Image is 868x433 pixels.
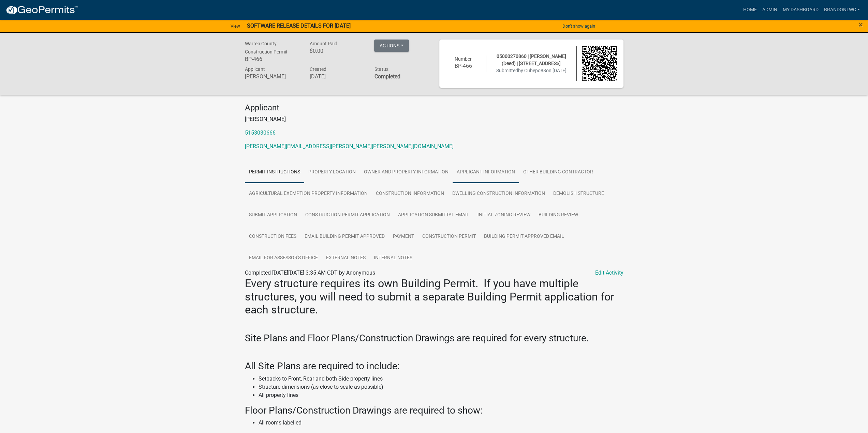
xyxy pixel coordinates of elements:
[595,269,623,277] a: Edit Activity
[309,73,364,80] h6: [DATE]
[245,143,454,150] a: [PERSON_NAME][EMAIL_ADDRESS][PERSON_NAME][PERSON_NAME][DOMAIN_NAME]
[245,333,623,344] h3: Site Plans and Floor Plans/Construction Drawings are required for every structure.
[245,56,299,62] h6: BP-466
[780,3,821,16] a: My Dashboard
[245,66,265,72] span: Applicant
[389,226,418,248] a: Payment
[309,48,364,54] h6: $0.00
[259,383,623,391] li: Structure dimensions (as close to scale as possible)
[370,247,416,269] a: Internal Notes
[497,53,566,66] span: 05000270860 | [PERSON_NAME] (Deed) | [STREET_ADDRESS]
[446,63,481,69] h6: BP-466
[245,269,375,276] span: Completed [DATE][DATE] 3:35 AM CDT by Anonymous
[519,161,597,183] a: Other Building Contractor
[304,161,360,183] a: Property Location
[582,46,617,81] img: QR code
[374,40,409,52] button: Actions
[549,183,608,205] a: Demolish Structure
[374,66,388,72] span: Status
[259,391,623,399] li: All property lines
[245,247,322,269] a: Email for Assessor's Office
[496,68,567,73] span: Submitted on [DATE]
[228,20,243,32] a: View
[259,419,623,427] li: All rooms labelled
[480,226,568,248] a: Building Permit Approved Email
[374,73,400,80] strong: Completed
[245,129,276,136] a: 5153030666
[245,360,623,372] h3: All Site Plans are required to include:
[245,183,372,205] a: Agricultural Exemption Property Information
[245,204,301,226] a: Submit Application
[322,247,370,269] a: External Notes
[309,66,326,72] span: Created
[245,277,623,316] h2: Every structure requires its own Building Permit. If you have multiple structures, you will need ...
[301,204,394,226] a: Construction Permit Application
[247,22,351,29] strong: SOFTWARE RELEASE DETAILS FOR [DATE]
[394,204,473,226] a: Application Submittal Email
[259,375,623,383] li: Setbacks to Front, Rear and both Side property lines
[245,226,300,248] a: Construction Fees
[534,204,582,226] a: Building Review
[448,183,549,205] a: Dwelling Construction Information
[300,226,389,248] a: Email Building Permit Approved
[245,115,623,123] p: [PERSON_NAME]
[309,41,337,46] span: Amount Paid
[518,68,546,73] span: by Cubepo88
[245,405,623,416] h3: Floor Plans/Construction Drawings are required to show:
[473,204,534,226] a: Initial Zoning Review
[245,41,288,55] span: Warren County Construction Permit
[759,3,780,16] a: Admin
[418,226,480,248] a: Construction Permit
[821,3,863,16] a: brandonlWC
[360,161,453,183] a: Owner and Property Information
[245,103,623,113] h4: Applicant
[372,183,448,205] a: Construction Information
[245,73,299,80] h6: [PERSON_NAME]
[245,161,304,183] a: Permit Instructions
[858,20,863,29] span: ×
[455,56,472,62] span: Number
[453,161,519,183] a: Applicant Information
[560,20,598,32] button: Don't show again
[740,3,759,16] a: Home
[858,20,863,29] button: Close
